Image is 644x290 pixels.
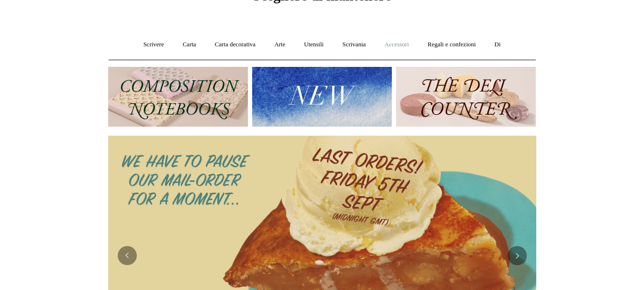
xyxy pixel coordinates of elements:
font: Scrivania [342,41,366,48]
a: Carta [174,32,204,57]
font: Carta [183,41,196,48]
font: Carta decorativa [215,41,256,48]
a: Utensili [296,32,332,57]
a: Scrivania [334,32,374,57]
button: Prossimo [508,246,527,265]
font: Arte [274,41,285,48]
button: Precedente [118,246,137,265]
img: Nuovo.jpg__PID:f73bdf93-380a-4a35-bcfe-7823039498e1 [252,67,392,127]
font: Accessori [385,41,409,48]
font: Regali e confezioni [428,41,476,48]
a: Scrivere [135,32,173,57]
a: Accessori [376,32,418,57]
font: Scrivere [143,41,164,48]
a: Arte [266,32,294,57]
img: Il banco gastronomia [396,67,536,127]
img: 202302 Composition ledgers.jpg__PID:69722ee6-fa44-49dd-a067-31375e5d54ec [108,67,248,127]
a: Regali e confezioni [419,32,484,57]
font: Utensili [304,41,324,48]
font: Di [494,41,501,48]
a: Carta decorativa [206,32,265,57]
a: Di [486,32,509,57]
